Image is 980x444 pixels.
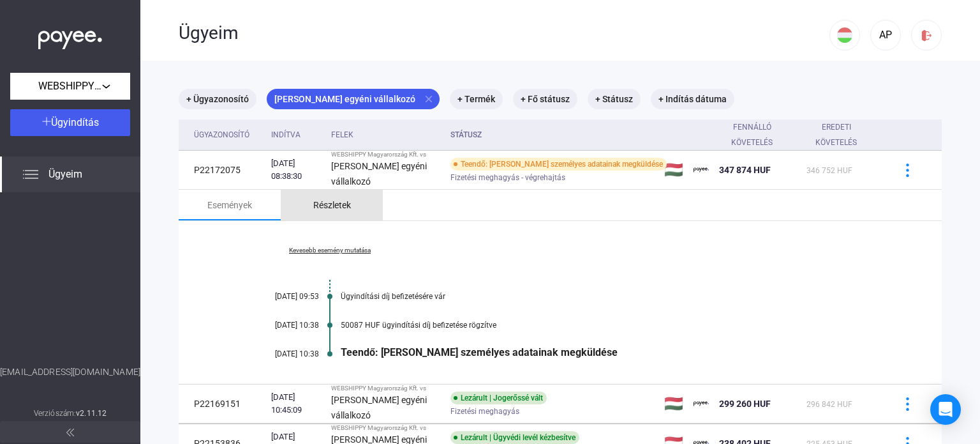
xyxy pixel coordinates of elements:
img: list.svg [23,167,38,182]
strong: [PERSON_NAME] egyéni vállalkozó [331,395,427,420]
span: Ügyindítás [51,116,99,128]
span: Fizetési meghagyás - végrehajtás [450,170,565,185]
div: Fennálló követelés [719,119,796,150]
td: P22172075 [179,151,266,190]
div: Ügyindítási díj befizetésére vár [341,292,878,301]
div: Ügyazonosító [194,127,249,142]
td: P22169151 [179,385,266,424]
span: 296 842 HUF [806,400,852,409]
div: [DATE] 10:45:09 [271,391,321,417]
div: Lezárult | Jogerőssé vált [450,392,547,404]
div: [DATE] 10:38 [242,349,319,358]
button: Ügyindítás [10,109,130,136]
mat-chip: + Státusz [588,89,641,109]
img: more-blue [901,164,914,177]
div: WEBSHIPPY Magyarország Kft. vs [331,424,440,432]
div: Eredeti követelés [806,119,878,150]
div: Felek [331,127,440,142]
img: logout-red [920,29,933,42]
mat-chip: [PERSON_NAME] egyéni vállalkozó [267,89,440,109]
div: Fennálló követelés [719,119,784,150]
div: 50087 HUF ügyindítási díj befizetése rögzítve [341,321,878,330]
span: Fizetési meghagyás [450,404,519,419]
img: payee-logo [694,162,709,178]
img: payee-logo [694,396,709,411]
div: Teendő: [PERSON_NAME] személyes adatainak megküldése [341,346,878,358]
button: AP [870,20,901,50]
div: Eredeti követelés [806,119,866,150]
div: Ügyazonosító [194,127,261,142]
div: [DATE] 09:53 [242,292,319,301]
img: plus-white.svg [42,117,51,126]
div: Ügyeim [179,22,829,44]
div: Lezárult | Ügyvédi levél kézbesítve [450,431,579,444]
mat-chip: + Termék [450,89,503,109]
div: Részletek [313,197,351,213]
img: more-blue [901,397,914,411]
button: logout-red [911,20,942,50]
strong: [PERSON_NAME] egyéni vállalkozó [331,161,427,187]
div: Események [207,197,252,213]
mat-icon: close [423,93,434,105]
div: Open Intercom Messenger [930,394,961,425]
a: Kevesebb esemény mutatása [242,247,417,254]
mat-chip: + Ügyazonosító [179,89,256,109]
mat-chip: + Indítás dátuma [651,89,734,109]
div: Teendő: [PERSON_NAME] személyes adatainak megküldése [450,158,667,171]
button: more-blue [894,157,921,183]
div: Felek [331,127,353,142]
img: white-payee-white-dot.svg [38,24,102,50]
span: 299 260 HUF [719,399,771,409]
button: HU [829,20,860,50]
span: 346 752 HUF [806,166,852,175]
td: 🇭🇺 [659,151,688,190]
img: HU [837,27,852,43]
div: [DATE] 08:38:30 [271,157,321,183]
div: WEBSHIPPY Magyarország Kft. vs [331,385,440,392]
span: WEBSHIPPY Magyarország Kft. [38,79,102,94]
div: [DATE] 10:38 [242,321,319,330]
span: Ügyeim [48,167,82,182]
strong: v2.11.12 [76,409,107,418]
th: Státusz [445,119,659,151]
img: arrow-double-left-grey.svg [66,429,74,436]
button: more-blue [894,390,921,417]
td: 🇭🇺 [659,385,688,424]
span: 347 874 HUF [719,165,771,175]
div: WEBSHIPPY Magyarország Kft. vs [331,151,440,158]
button: WEBSHIPPY Magyarország Kft. [10,73,130,100]
div: Indítva [271,127,301,142]
div: AP [875,27,896,43]
div: Indítva [271,127,321,142]
mat-chip: + Fő státusz [513,89,577,109]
